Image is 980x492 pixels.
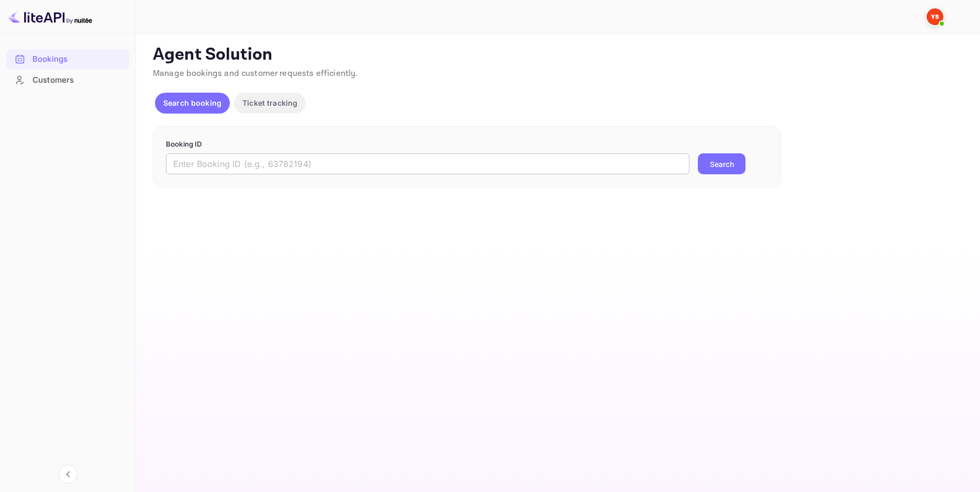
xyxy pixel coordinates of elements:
button: Collapse navigation [59,465,77,484]
span: Manage bookings and customer requests efficiently. [153,68,358,79]
p: Agent Solution [153,44,961,65]
img: Yandex Support [927,8,943,25]
img: LiteAPI logo [8,8,92,25]
div: Bookings [32,53,124,65]
div: Customers [6,70,129,91]
input: Enter Booking ID (e.g., 63782194) [166,153,689,174]
p: Booking ID [166,139,768,150]
p: Ticket tracking [242,97,297,108]
a: Customers [6,70,129,90]
button: Search [698,153,745,174]
p: Search booking [163,97,221,108]
div: Bookings [6,49,129,70]
div: Customers [32,74,124,86]
a: Bookings [6,49,129,69]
